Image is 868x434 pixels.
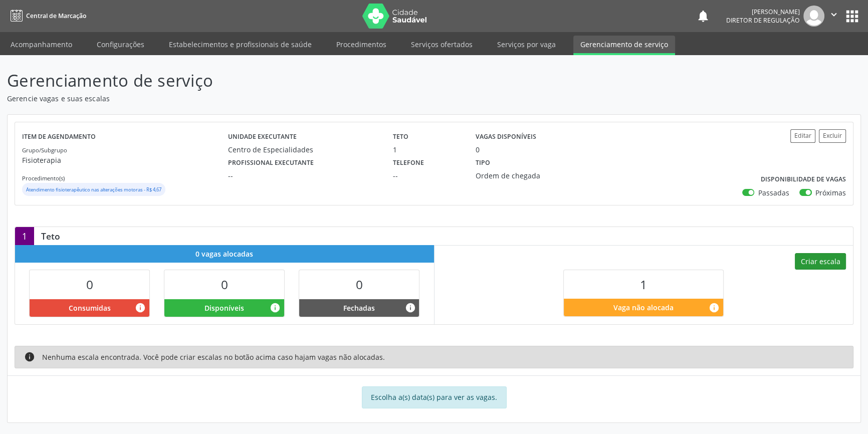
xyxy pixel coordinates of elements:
span: Diretor de regulação [726,16,800,25]
label: Item de agendamento [22,129,96,145]
div: -- [228,170,379,181]
small: Procedimento(s) [22,174,65,182]
div: Nenhuma escala encontrada. Você pode criar escalas no botão acima caso hajam vagas não alocadas. [15,346,853,368]
p: Fisioterapia [22,155,228,165]
button: notifications [696,9,710,23]
button: Excluir [819,129,846,143]
span: 0 [221,276,228,293]
a: Configurações [90,36,151,53]
a: Estabelecimentos e profissionais de saúde [162,36,319,53]
label: Profissional executante [228,155,314,170]
label: Unidade executante [228,129,297,145]
label: Teto [393,129,408,145]
i: Vagas alocadas que possuem marcações associadas [135,302,146,313]
i: Vagas alocadas e sem marcações associadas que tiveram sua disponibilidade fechada [404,302,415,313]
label: Próximas [815,187,846,198]
div: Ordem de chegada [476,170,585,181]
small: Grupo/Subgrupo [22,146,67,154]
div: 0 [476,144,480,155]
p: Gerenciamento de serviço [7,68,605,93]
a: Gerenciamento de serviço [573,36,675,55]
img: img [803,6,824,27]
button: apps [843,8,861,25]
button: Criar escala [795,253,846,270]
i: Quantidade de vagas restantes do teto de vagas [709,302,720,313]
div: 0 vagas alocadas [15,245,434,263]
label: Passadas [758,187,789,198]
a: Central de Marcação [7,8,86,24]
button:  [824,6,843,27]
small: Atendimento fisioterapêutico nas alterações motoras - R$ 4,67 [26,186,161,193]
button: Editar [790,129,815,143]
span: Disponíveis [204,303,244,313]
a: Serviços por vaga [490,36,563,53]
p: Gerencie vagas e suas escalas [7,93,605,104]
a: Procedimentos [329,36,393,53]
i:  [828,9,839,20]
span: 0 [86,276,93,293]
div: 1 [15,227,34,245]
div: -- [393,170,462,181]
span: Consumidas [69,303,111,313]
label: Disponibilidade de vagas [761,172,846,187]
i: Vagas alocadas e sem marcações associadas [270,302,281,313]
span: 1 [640,276,647,293]
span: 0 [356,276,363,293]
span: Central de Marcação [26,12,86,20]
div: 1 [393,144,462,155]
label: Tipo [476,155,490,170]
div: Centro de Especialidades [228,144,379,155]
label: Telefone [393,155,424,170]
label: Vagas disponíveis [476,129,536,145]
a: Acompanhamento [4,36,79,53]
div: [PERSON_NAME] [726,8,800,16]
span: Vaga não alocada [613,302,674,313]
i: info [24,351,35,362]
a: Serviços ofertados [404,36,480,53]
div: Escolha a(s) data(s) para ver as vagas. [362,386,507,408]
span: Fechadas [343,303,375,313]
div: Teto [34,231,67,242]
